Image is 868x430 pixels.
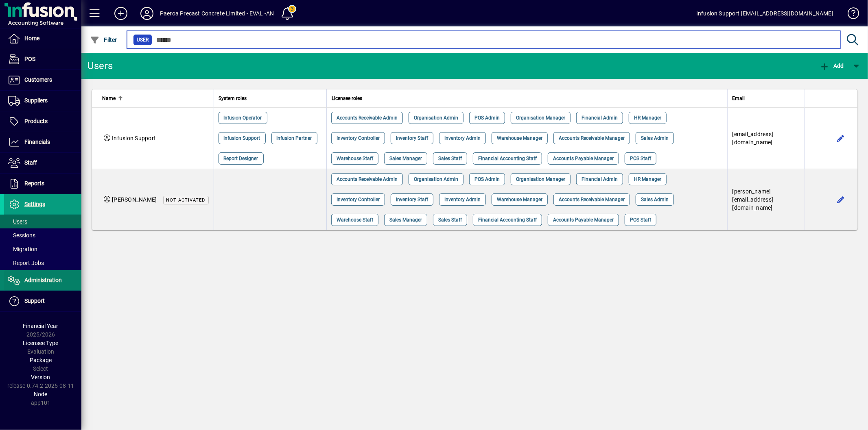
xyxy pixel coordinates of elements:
button: Add [818,59,846,73]
span: Accounts Receivable Admin [337,114,398,122]
span: Products [24,118,48,124]
a: Suppliers [4,91,81,111]
span: Warehouse Manager [497,195,542,204]
span: POS Staff [630,216,651,224]
span: Add [820,63,844,69]
span: Sales Admin [641,134,669,142]
span: Financials [24,139,50,145]
span: Sales Admin [641,195,669,204]
span: Infusion Support [112,135,156,141]
a: Customers [4,70,81,90]
span: System roles [219,94,247,103]
span: Email [732,94,745,103]
span: Financial Admin [582,175,618,183]
div: Users [87,59,122,72]
a: Migration [4,242,81,256]
span: Organisation Manager [516,175,565,183]
span: Licensee Type [23,340,59,346]
span: Package [30,357,52,363]
button: Edit [834,193,847,206]
div: Infusion Support [EMAIL_ADDRESS][DOMAIN_NAME] [696,7,833,20]
span: Report Designer [224,154,258,163]
span: Customers [24,76,52,83]
div: Paeroa Precast Concrete Limited - EVAL -AN [160,7,274,20]
span: Infusion Operator [224,114,262,122]
a: Sessions [4,228,81,242]
span: Inventory Controller [337,134,380,142]
span: Suppliers [24,97,48,104]
span: Financial Accounting Staff [478,154,537,163]
span: Warehouse Staff [337,154,373,163]
a: POS [4,49,81,69]
span: Inventory Admin [444,195,481,204]
button: Profile [134,6,160,21]
span: Organisation Manager [516,114,565,122]
a: Products [4,111,81,132]
span: Organisation Admin [414,175,458,183]
span: Infusion Support [224,134,260,142]
span: Support [24,298,45,304]
div: Name [102,94,209,103]
a: Report Jobs [4,256,81,270]
span: Inventory Admin [444,134,481,142]
span: Sales Manager [389,154,422,163]
span: Warehouse Staff [337,216,373,224]
span: Accounts Receivable Manager [559,134,625,142]
a: Support [4,291,81,311]
button: Edit [834,132,847,145]
span: Accounts Payable Manager [553,154,614,163]
span: POS Staff [630,154,651,163]
button: Add [108,6,134,21]
span: POS [24,56,35,62]
span: Node [34,391,48,397]
span: Not activated [166,198,206,203]
span: [PERSON_NAME] [112,196,157,203]
span: HR Manager [634,114,661,122]
span: Warehouse Manager [497,134,542,142]
span: [EMAIL_ADDRESS][DOMAIN_NAME] [732,131,774,146]
span: Name [102,94,116,103]
span: Licensee roles [332,94,362,103]
span: Inventory Controller [337,195,380,204]
span: Migration [8,246,37,252]
a: Financials [4,132,81,152]
span: HR Manager [634,175,661,183]
span: POS Admin [474,114,500,122]
span: Accounts Receivable Manager [559,195,625,204]
span: Financial Admin [582,114,618,122]
span: Home [24,35,39,41]
span: Organisation Admin [414,114,458,122]
span: User [137,36,149,44]
span: Financial Accounting Staff [478,216,537,224]
span: Staff [24,159,37,166]
span: Report Jobs [8,260,44,266]
a: Reports [4,174,81,194]
span: Financial Year [23,323,59,329]
span: Sales Manager [389,216,422,224]
a: Knowledge Base [842,2,858,28]
span: Version [31,374,50,380]
span: Administration [24,277,62,283]
span: Settings [24,201,45,207]
span: Accounts Receivable Admin [337,175,398,183]
span: Infusion Partner [277,134,312,142]
span: Filter [90,37,117,43]
span: Users [8,218,27,225]
span: Sales Staff [438,154,462,163]
span: Accounts Payable Manager [553,216,614,224]
button: Filter [88,33,119,47]
a: Users [4,215,81,228]
span: Reports [24,180,44,187]
span: Inventory Staff [396,195,428,204]
span: POS Admin [474,175,500,183]
span: [PERSON_NAME][EMAIL_ADDRESS][DOMAIN_NAME] [732,188,774,211]
a: Home [4,28,81,49]
span: Sales Staff [438,216,462,224]
span: Inventory Staff [396,134,428,142]
span: Sessions [8,232,35,239]
a: Administration [4,270,81,291]
a: Staff [4,153,81,173]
